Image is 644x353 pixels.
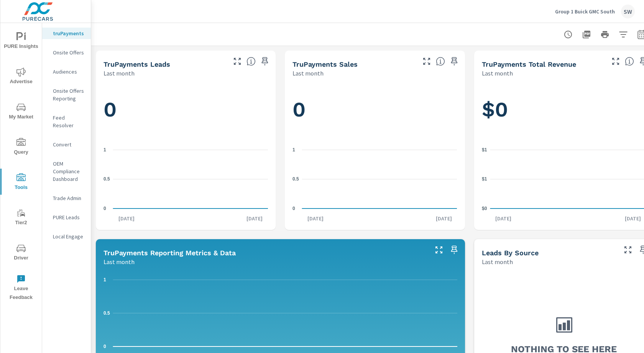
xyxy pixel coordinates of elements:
[53,49,85,56] p: Onsite Offers
[42,112,91,131] div: Feed Resolver
[241,215,268,222] p: [DATE]
[53,30,85,37] p: truPayments
[103,310,110,316] text: 0.5
[0,23,42,305] div: nav menu
[259,55,271,67] span: Save this to your personalized report
[103,176,110,182] text: 0.5
[436,57,445,66] span: Number of sales matched to a truPayments lead. [Source: This data is sourced from the dealer's DM...
[448,244,460,256] span: Save this to your personalized report
[448,55,460,67] span: Save this to your personalized report
[53,114,85,129] p: Feed Resolver
[625,57,634,66] span: Total revenue from sales matched to a truPayments lead. [Source: This data is sourced from the de...
[490,215,517,222] p: [DATE]
[421,55,433,67] button: Make Fullscreen
[3,274,39,302] span: Leave Feedback
[555,8,615,15] p: Group 1 Buick GMC South
[53,68,85,76] p: Audiences
[622,244,634,256] button: Make Fullscreen
[42,47,91,58] div: Onsite Offers
[53,160,85,183] p: OEM Compliance Dashboard
[482,249,539,257] h5: Leads By Source
[231,55,243,67] button: Make Fullscreen
[3,209,39,227] span: Tier2
[246,57,256,66] span: The number of truPayments leads.
[292,176,299,182] text: 0.5
[616,27,631,42] button: Apply Filters
[482,60,576,68] h5: truPayments Total Revenue
[42,85,91,104] div: Onsite Offers Reporting
[103,69,135,78] p: Last month
[3,32,39,51] span: PURE Insights
[609,55,622,67] button: Make Fullscreen
[42,66,91,77] div: Audiences
[482,147,487,153] text: $1
[53,213,85,221] p: PURE Leads
[53,141,85,148] p: Convert
[292,97,457,123] h1: 0
[292,60,358,68] h5: truPayments Sales
[53,233,85,240] p: Local Engage
[42,28,91,39] div: truPayments
[113,215,140,222] p: [DATE]
[103,277,106,282] text: 1
[103,249,236,257] h5: truPayments Reporting Metrics & Data
[482,257,513,266] p: Last month
[302,215,329,222] p: [DATE]
[482,176,487,182] text: $1
[482,69,513,78] p: Last month
[103,60,170,68] h5: truPayments Leads
[103,344,106,349] text: 0
[42,139,91,150] div: Convert
[621,5,635,18] div: SW
[433,244,445,256] button: Make Fullscreen
[53,194,85,202] p: Trade Admin
[103,147,106,153] text: 1
[579,27,594,42] button: "Export Report to PDF"
[103,97,268,123] h1: 0
[430,215,457,222] p: [DATE]
[482,206,487,211] text: $0
[292,147,295,153] text: 1
[103,257,135,266] p: Last month
[3,103,39,121] span: My Market
[103,206,106,211] text: 0
[42,212,91,223] div: PURE Leads
[3,67,39,86] span: Advertise
[3,138,39,157] span: Query
[292,69,324,78] p: Last month
[3,244,39,263] span: Driver
[42,192,91,204] div: Trade Admin
[53,87,85,102] p: Onsite Offers Reporting
[42,231,91,242] div: Local Engage
[597,27,613,42] button: Print Report
[292,206,295,211] text: 0
[42,158,91,185] div: OEM Compliance Dashboard
[3,173,39,192] span: Tools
